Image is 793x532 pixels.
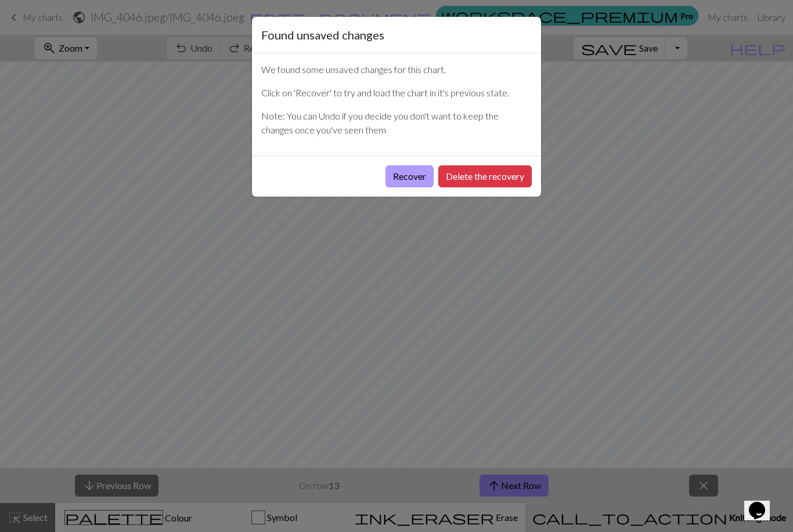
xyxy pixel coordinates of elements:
p: We found some unsaved changes for this chart. [261,63,532,77]
button: Delete the recovery [438,165,532,187]
p: Click on 'Recover' to try and load the chart in it's previous state. [261,86,532,100]
p: Note: You can Undo if you decide you don't want to keep the changes once you've seen them [261,109,532,137]
button: Recover [385,165,434,187]
iframe: chat widget [744,486,781,520]
h5: Found unsaved changes [261,26,384,44]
